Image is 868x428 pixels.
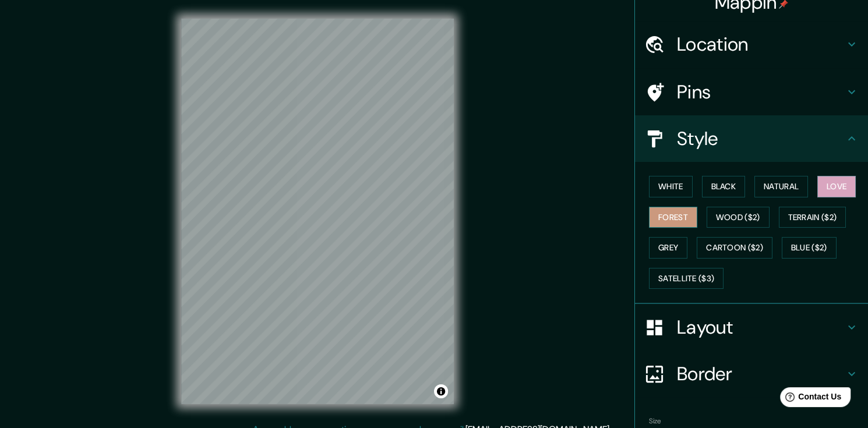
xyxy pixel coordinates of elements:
[677,33,845,56] h4: Location
[707,207,770,228] button: Wood ($2)
[635,351,868,397] div: Border
[779,207,846,228] button: Terrain ($2)
[635,115,868,162] div: Style
[764,383,855,415] iframe: Help widget launcher
[677,80,845,104] h4: Pins
[702,176,746,197] button: Black
[697,237,772,259] button: Cartoon ($2)
[649,176,693,197] button: White
[754,176,808,197] button: Natural
[635,69,868,115] div: Pins
[635,21,868,68] div: Location
[649,237,687,259] button: Grey
[817,176,856,197] button: Love
[181,19,454,404] canvas: Map
[677,127,845,150] h4: Style
[649,207,697,228] button: Forest
[677,316,845,339] h4: Layout
[677,362,845,385] h4: Border
[434,384,448,398] button: Toggle attribution
[649,416,661,426] label: Size
[649,268,724,289] button: Satellite ($3)
[782,237,837,259] button: Blue ($2)
[635,304,868,351] div: Layout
